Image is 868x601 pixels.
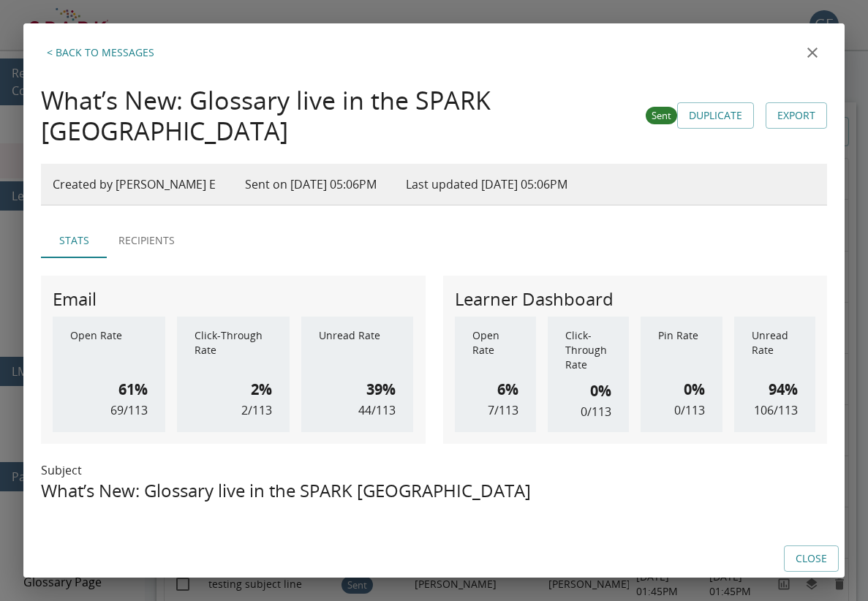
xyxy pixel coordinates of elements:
h5: Email [53,287,97,311]
h6: 0% [684,378,705,401]
p: Open Rate [472,328,518,371]
button: Close [784,545,839,572]
p: Unread Rate [319,328,396,371]
h5: Learner Dashboard [455,287,614,311]
button: Recipients [107,223,186,258]
button: Back to Messages [41,38,160,67]
h5: What’s New: Glossary live in the SPARK [GEOGRAPHIC_DATA] [41,479,827,502]
h6: 2% [251,378,272,401]
p: Click-Through Rate [195,328,272,371]
p: 106 / 113 [754,401,798,419]
h6: 6% [497,378,518,401]
h6: 39% [366,378,396,401]
button: Duplicate [677,102,754,129]
h4: What’s New: Glossary live in the SPARK [GEOGRAPHIC_DATA] [41,85,634,146]
p: Click-Through Rate [565,328,611,372]
p: 0 / 113 [674,401,705,419]
a: Export [766,102,827,129]
p: Unread Rate [752,328,798,371]
h6: 61% [118,378,148,401]
p: Subject [41,461,827,479]
button: close [798,38,827,67]
p: Open Rate [70,328,148,371]
p: Created by [PERSON_NAME] E [53,175,216,193]
p: 69 / 113 [110,401,148,419]
p: Sent on [DATE] 05:06PM [245,175,377,193]
p: 44 / 113 [358,401,396,419]
p: 7 / 113 [488,401,518,419]
span: Sent [646,109,677,122]
div: Active Tab [41,223,827,258]
p: Pin Rate [658,328,704,371]
h6: 0% [590,379,611,403]
p: Last updated [DATE] 05:06PM [406,175,567,193]
p: 0 / 113 [581,403,611,420]
p: 2 / 113 [241,401,272,419]
button: Stats [41,223,107,258]
h6: 94% [769,378,798,401]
